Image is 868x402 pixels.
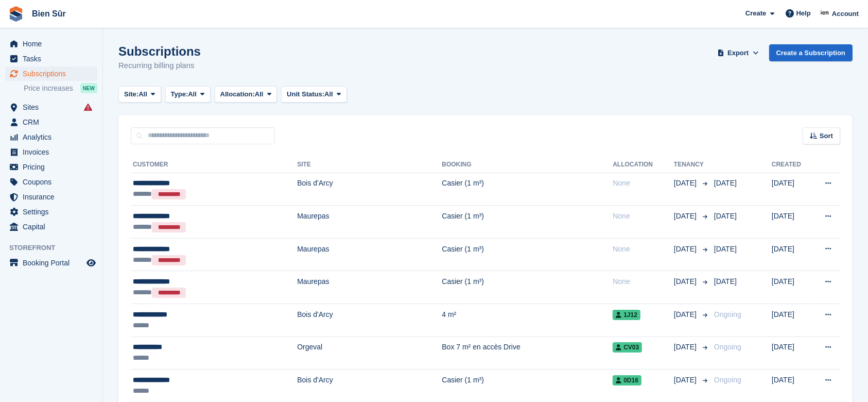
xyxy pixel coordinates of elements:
[23,190,84,204] span: Insurance
[215,86,277,103] button: Allocation: All
[8,6,24,22] img: stora-icon-8386f47178a22dfd0bd8f6a31ec36ba5ce8667c1dd55bd0f319d3a0aa187defe.svg
[613,211,674,222] div: None
[118,60,201,72] p: Recurring billing plans
[5,160,97,174] a: menu
[23,220,84,234] span: Capital
[23,145,84,159] span: Invoices
[714,310,741,319] span: Ongoing
[442,173,613,206] td: Casier (1 m³)
[820,131,833,141] span: Sort
[5,190,97,204] a: menu
[613,157,674,173] th: Allocation
[165,86,211,103] button: Type: All
[23,100,84,114] span: Sites
[138,89,147,99] span: All
[287,89,324,99] span: Unit Status:
[442,271,613,304] td: Casier (1 m³)
[674,342,699,353] span: [DATE]
[23,175,84,189] span: Coupons
[171,89,188,99] span: Type:
[674,157,710,173] th: Tenancy
[613,244,674,255] div: None
[118,44,201,58] h1: Subscriptions
[772,206,811,239] td: [DATE]
[772,271,811,304] td: [DATE]
[442,157,613,173] th: Booking
[23,66,84,81] span: Subscriptions
[24,82,97,94] a: Price increases NEW
[297,337,442,370] td: Orgeval
[5,66,97,81] a: menu
[769,44,853,61] a: Create a Subscription
[23,115,84,129] span: CRM
[5,220,97,234] a: menu
[613,342,642,353] span: CV03
[297,206,442,239] td: Maurepas
[772,337,811,370] td: [DATE]
[80,83,97,93] div: NEW
[674,244,699,255] span: [DATE]
[297,157,442,173] th: Site
[714,277,737,286] span: [DATE]
[281,86,346,103] button: Unit Status: All
[716,44,761,61] button: Export
[5,37,97,51] a: menu
[714,212,737,220] span: [DATE]
[5,130,97,144] a: menu
[23,130,84,144] span: Analytics
[772,173,811,206] td: [DATE]
[772,238,811,271] td: [DATE]
[131,157,297,173] th: Customer
[23,52,84,66] span: Tasks
[442,304,613,337] td: 4 m²
[442,238,613,271] td: Casier (1 m³)
[297,238,442,271] td: Maurepas
[714,245,737,253] span: [DATE]
[714,376,741,384] span: Ongoing
[674,375,699,386] span: [DATE]
[796,8,811,19] span: Help
[442,206,613,239] td: Casier (1 m³)
[188,89,197,99] span: All
[9,243,102,253] span: Storefront
[442,337,613,370] td: Box 7 m² en accès Drive
[613,310,640,320] span: 1J12
[772,304,811,337] td: [DATE]
[772,157,811,173] th: Created
[613,178,674,189] div: None
[727,48,749,58] span: Export
[613,375,641,386] span: 0D16
[23,256,84,270] span: Booking Portal
[118,86,161,103] button: Site: All
[297,271,442,304] td: Maurepas
[832,9,859,19] span: Account
[5,100,97,114] a: menu
[674,309,699,320] span: [DATE]
[85,257,97,269] a: Preview store
[220,89,255,99] span: Allocation:
[84,103,92,111] i: Smart entry sync failures have occurred
[5,52,97,66] a: menu
[324,89,333,99] span: All
[23,160,84,174] span: Pricing
[5,205,97,219] a: menu
[297,304,442,337] td: Bois d'Arcy
[5,175,97,189] a: menu
[297,173,442,206] td: Bois d'Arcy
[5,145,97,159] a: menu
[24,83,73,93] span: Price increases
[23,37,84,51] span: Home
[255,89,264,99] span: All
[23,205,84,219] span: Settings
[820,8,830,19] img: Asmaa Habri
[674,178,699,189] span: [DATE]
[28,5,70,22] a: Bien Sûr
[124,89,138,99] span: Site:
[5,256,97,270] a: menu
[5,115,97,129] a: menu
[714,343,741,351] span: Ongoing
[613,276,674,287] div: None
[745,8,766,19] span: Create
[714,179,737,187] span: [DATE]
[674,211,699,222] span: [DATE]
